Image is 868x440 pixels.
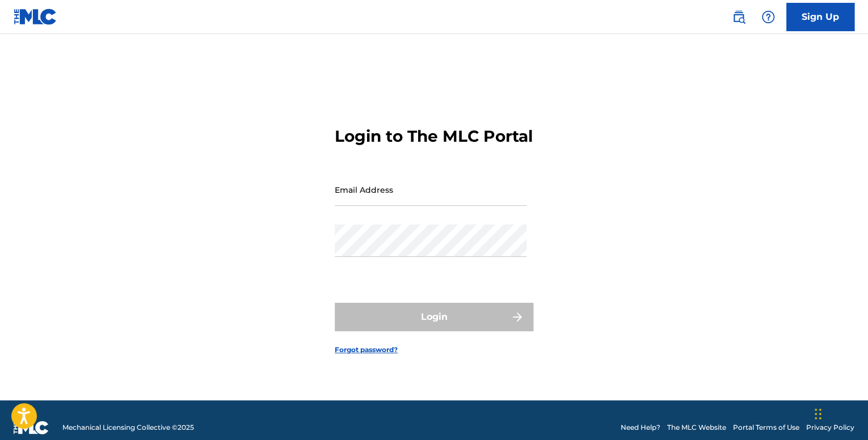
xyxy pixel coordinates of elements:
[335,345,398,355] a: Forgot password?
[667,422,726,433] a: The MLC Website
[727,6,750,28] a: Public Search
[786,3,854,31] a: Sign Up
[335,126,533,146] h3: Login to The MLC Portal
[62,422,194,433] span: Mechanical Licensing Collective © 2025
[757,6,779,28] div: Help
[733,422,799,433] a: Portal Terms of Use
[761,10,775,24] img: help
[732,10,745,24] img: search
[14,421,49,434] img: logo
[806,422,854,433] a: Privacy Policy
[815,397,821,431] div: Drag
[811,386,868,440] iframe: Chat Widget
[14,9,57,25] img: MLC Logo
[621,422,660,433] a: Need Help?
